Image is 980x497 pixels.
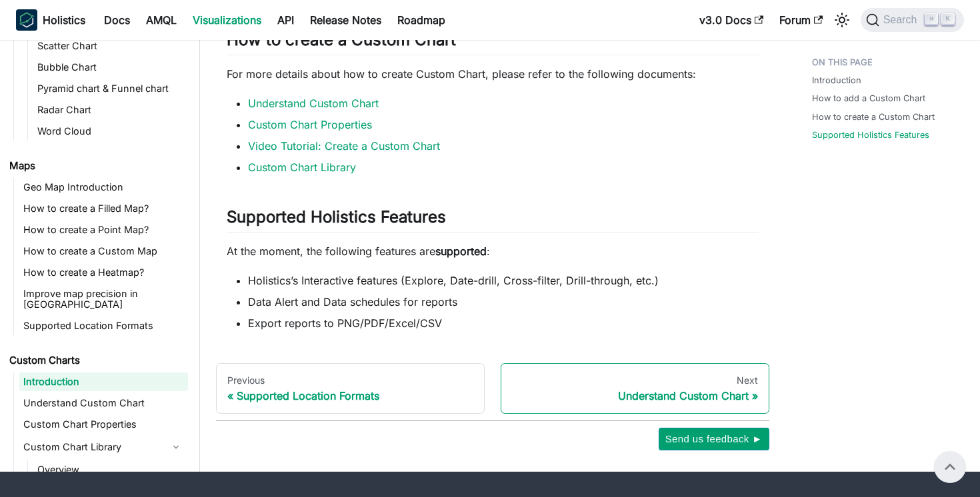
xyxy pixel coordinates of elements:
a: Forum [771,9,831,31]
a: Supported Holistics Features [812,129,929,141]
a: Custom Chart Properties [19,415,188,434]
button: Switch between dark and light mode (currently light mode) [831,9,853,31]
kbd: K [941,13,955,25]
a: Geo Map Introduction [19,178,188,197]
li: Export reports to PNG/PDF/Excel/CSV [248,315,759,331]
h2: Supported Holistics Features [227,207,759,233]
button: Collapse sidebar category 'Custom Chart Library' [164,436,188,458]
a: NextUnderstand Custom Chart [501,363,769,414]
div: Next [512,374,758,386]
a: Understand Custom Chart [19,394,188,412]
div: Understand Custom Chart [512,389,758,402]
button: Scroll back to top [934,451,966,483]
img: Holistics [16,9,37,31]
a: Release Notes [302,9,389,31]
a: Maps [5,157,188,175]
a: How to create a Custom Map [19,242,188,260]
h2: How to create a Custom Chart [227,30,759,55]
a: PreviousSupported Location Formats [216,363,485,414]
a: Visualizations [185,9,269,31]
kbd: ⌘ [925,13,938,25]
a: Custom Chart Properties [248,118,372,131]
a: Radar Chart [33,101,188,119]
span: Send us feedback ► [665,430,763,448]
a: Bubble Chart [33,58,188,77]
p: For more details about how to create Custom Chart, please refer to the following documents: [227,66,759,82]
b: Holistics [43,12,85,28]
a: Improve map precision in [GEOGRAPHIC_DATA] [19,284,188,314]
a: Custom Charts [5,351,188,370]
a: How to create a Heatmap? [19,263,188,282]
a: Understand Custom Chart [248,97,379,110]
a: Introduction [19,372,188,391]
a: Video Tutorial: Create a Custom Chart [248,139,440,153]
a: Supported Location Formats [19,316,188,335]
a: Overview [33,460,188,479]
a: HolisticsHolistics [16,9,85,31]
span: Search [879,14,925,26]
a: Scatter Chart [33,37,188,55]
a: Custom Chart Library [248,161,356,174]
div: Supported Location Formats [227,389,473,402]
a: How to create a Point Map? [19,221,188,239]
a: Introduction [812,74,861,87]
p: At the moment, the following features are : [227,243,759,259]
a: Roadmap [389,9,453,31]
a: API [269,9,302,31]
a: v3.0 Docs [691,9,771,31]
a: Custom Chart Library [19,436,164,458]
a: Word Cloud [33,122,188,141]
a: Pyramid chart & Funnel chart [33,79,188,98]
div: Previous [227,374,473,386]
a: How to add a Custom Chart [812,92,925,105]
a: Docs [96,9,138,31]
li: Holistics’s Interactive features (Explore, Date-drill, Cross-filter, Drill-through, etc.) [248,272,759,288]
strong: supported [435,245,487,258]
button: Send us feedback ► [659,428,769,450]
li: Data Alert and Data schedules for reports [248,294,759,310]
a: How to create a Filled Map? [19,199,188,218]
nav: Docs pages [216,363,769,414]
a: How to create a Custom Chart [812,111,935,123]
a: AMQL [138,9,185,31]
button: Search (Command+K) [861,8,964,32]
